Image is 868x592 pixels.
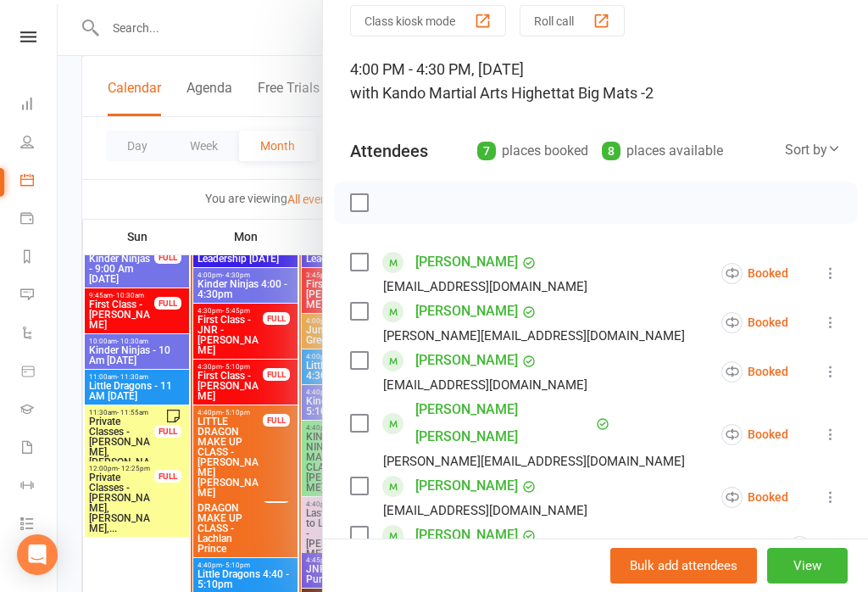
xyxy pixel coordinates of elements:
[721,312,788,333] div: Booked
[350,58,841,105] div: 4:00 PM - 4:30 PM, [DATE]
[602,139,723,163] div: places available
[383,450,685,472] div: [PERSON_NAME][EMAIL_ADDRESS][DOMAIN_NAME]
[350,5,506,36] button: Class kiosk mode
[20,201,58,239] a: Payments
[383,500,587,522] div: [EMAIL_ADDRESS][DOMAIN_NAME]
[721,424,788,445] div: Booked
[20,87,58,125] a: Dashboard
[415,347,518,374] a: [PERSON_NAME]
[785,139,841,161] div: Sort by
[20,163,58,201] a: Calendar
[383,276,587,298] div: [EMAIL_ADDRESS][DOMAIN_NAME]
[610,548,757,584] button: Bulk add attendees
[602,142,620,160] div: 8
[477,142,496,160] div: 7
[789,536,856,557] div: Booked
[415,396,592,450] a: [PERSON_NAME] [PERSON_NAME]
[415,472,518,500] a: [PERSON_NAME]
[383,325,685,347] div: [PERSON_NAME][EMAIL_ADDRESS][DOMAIN_NAME]
[561,84,654,102] span: at Big Mats -2
[20,125,58,163] a: People
[477,139,588,163] div: places booked
[415,522,518,549] a: [PERSON_NAME]
[20,239,58,277] a: Reports
[350,139,428,163] div: Attendees
[20,354,58,392] a: Product Sales
[415,249,518,276] a: [PERSON_NAME]
[350,84,561,102] span: with Kando Martial Arts Highett
[721,263,788,284] div: Booked
[383,374,587,396] div: [EMAIL_ADDRESS][DOMAIN_NAME]
[721,361,788,383] div: Booked
[415,298,518,325] a: [PERSON_NAME]
[520,5,625,36] button: Roll call
[721,487,788,508] div: Booked
[17,534,58,575] div: Open Intercom Messenger
[767,548,848,584] button: View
